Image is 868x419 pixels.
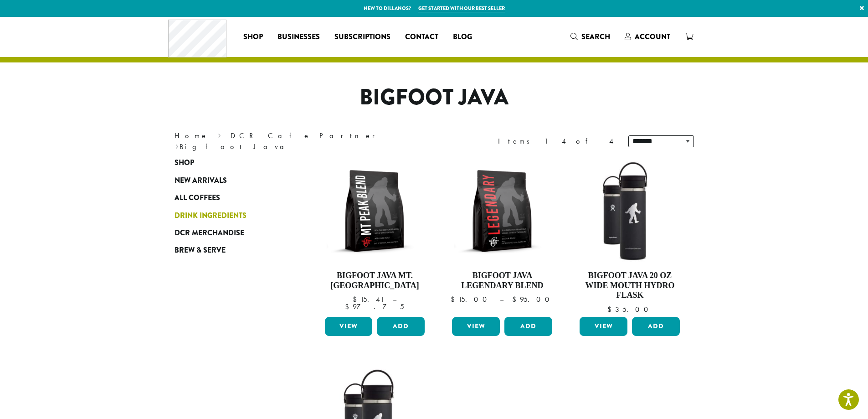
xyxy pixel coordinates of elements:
a: Bigfoot Java 20 oz Wide Mouth Hydro Flask $35.00 [577,159,682,313]
bdi: 35.00 [607,305,652,314]
span: $ [353,295,360,304]
a: Bigfoot Java Legendary Blend [450,159,555,313]
span: Account [635,31,670,42]
a: New Arrivals [175,172,284,189]
span: Subscriptions [334,31,390,43]
button: Add [504,317,552,336]
button: Add [632,317,680,336]
span: Contact [405,31,438,43]
button: Add [377,317,425,336]
span: $ [512,295,520,304]
span: Businesses [277,31,320,43]
h1: Bigfoot Java [168,84,701,111]
span: Brew & Serve [175,245,226,256]
a: Shop [236,30,270,44]
a: Brew & Serve [175,242,284,259]
bdi: 15.00 [451,295,491,304]
a: Home [175,131,208,140]
a: All Coffees [175,189,284,207]
a: DCR Cafe Partner [231,131,381,140]
div: Items 1-4 of 4 [498,136,615,147]
span: – [500,295,503,304]
span: › [175,138,179,152]
a: Get started with our best seller [418,5,505,12]
span: DCR Merchandise [175,228,244,239]
a: DCR Merchandise [175,224,284,242]
a: Shop [175,154,284,171]
span: Search [581,31,610,42]
a: Bigfoot Java Mt. [GEOGRAPHIC_DATA] [323,159,427,313]
a: View [325,317,373,336]
h4: Bigfoot Java Legendary Blend [450,271,555,290]
a: View [452,317,500,336]
bdi: 15.41 [353,295,384,304]
h4: Bigfoot Java 20 oz Wide Mouth Hydro Flask [577,271,682,300]
bdi: 95.00 [512,295,554,304]
span: $ [345,302,353,311]
img: BFJ_Legendary_12oz-300x300.png [450,159,555,264]
img: BFJ_MtPeak_12oz-300x300.png [322,159,427,264]
span: New Arrivals [175,175,227,186]
span: › [218,127,221,141]
span: Drink Ingredients [175,210,247,222]
span: $ [451,295,458,304]
a: Drink Ingredients [175,207,284,224]
nav: Breadcrumb [175,130,421,152]
bdi: 97.75 [345,302,404,311]
span: Shop [175,157,194,169]
span: Shop [243,31,263,43]
span: – [393,295,396,304]
span: $ [607,305,615,314]
h4: Bigfoot Java Mt. [GEOGRAPHIC_DATA] [323,271,427,290]
a: Search [563,29,617,44]
a: View [580,317,627,336]
span: Blog [453,31,472,43]
img: LO2867-BFJ-Hydro-Flask-20oz-WM-wFlex-Sip-Lid-Black-300x300.jpg [577,159,682,264]
span: All Coffees [175,192,220,204]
